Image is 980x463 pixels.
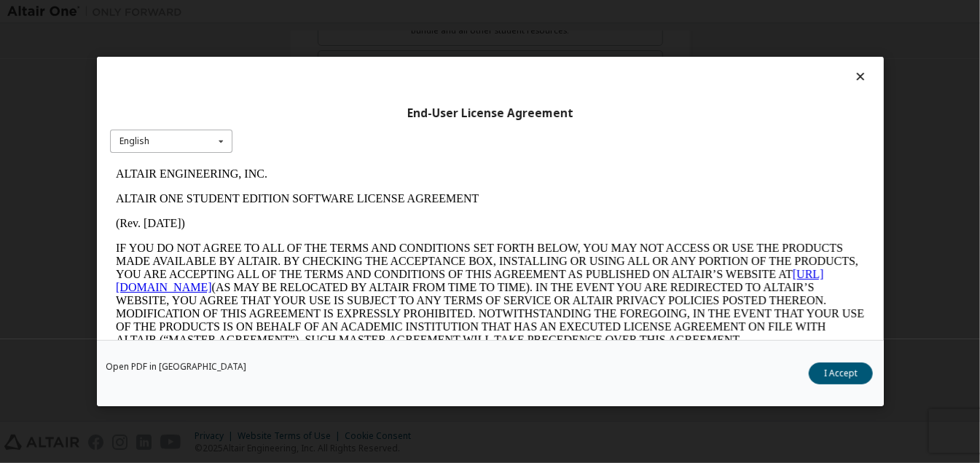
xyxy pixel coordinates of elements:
p: ALTAIR ENGINEERING, INC. [6,6,755,19]
button: I Accept [809,363,873,384]
a: [URL][DOMAIN_NAME] [6,106,714,132]
a: Open PDF in [GEOGRAPHIC_DATA] [106,363,246,371]
div: End-User License Agreement [110,106,871,121]
p: ALTAIR ONE STUDENT EDITION SOFTWARE LICENSE AGREEMENT [6,31,755,44]
p: (Rev. [DATE]) [6,55,755,68]
p: IF YOU DO NOT AGREE TO ALL OF THE TERMS AND CONDITIONS SET FORTH BELOW, YOU MAY NOT ACCESS OR USE... [6,80,755,185]
p: This Altair One Student Edition Software License Agreement (“Agreement”) is between Altair Engine... [6,197,755,249]
div: English [119,137,149,146]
